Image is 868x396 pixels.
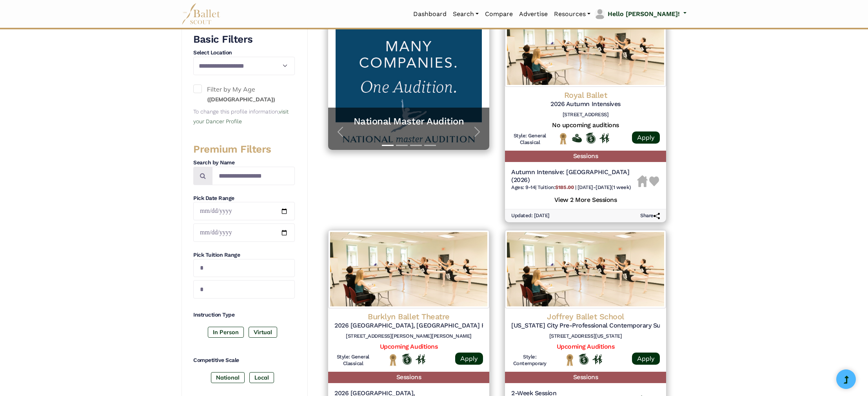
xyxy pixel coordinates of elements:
[511,184,535,190] span: Ages: 9-14
[637,175,648,187] img: Housing Unavailable
[551,6,594,22] a: Resources
[511,184,637,191] h6: | |
[388,354,398,366] img: National
[212,167,295,185] input: Search by names...
[505,9,666,87] img: Logo
[193,194,295,202] h4: Pick Date Range
[505,372,666,383] h5: Sessions
[482,6,516,22] a: Compare
[193,49,295,57] h4: Select Location
[334,322,483,330] h5: 2026 [GEOGRAPHIC_DATA], [GEOGRAPHIC_DATA] Program
[193,85,295,104] label: Filter by My Age
[207,96,275,103] small: ([DEMOGRAPHIC_DATA])
[640,212,660,219] h6: Share
[511,90,660,100] h4: Royal Ballet
[511,212,550,219] h6: Updated: [DATE]
[594,8,686,20] a: profile picture Hello [PERSON_NAME]!
[193,251,295,259] h4: Pick Tuition Range
[455,353,483,365] a: Apply
[608,9,680,19] p: Hello [PERSON_NAME]!
[511,112,660,118] h6: [STREET_ADDRESS]
[416,354,425,364] img: In Person
[632,353,660,365] a: Apply
[334,354,372,367] h6: Style: General Classical
[249,372,274,383] label: Local
[505,230,666,308] img: Logo
[193,108,289,125] small: To change this profile information,
[555,184,574,190] b: $185.00
[208,327,244,338] label: In Person
[586,133,596,144] img: Offers Scholarship
[334,311,483,322] h4: Burklyn Ballet Theatre
[450,6,482,22] a: Search
[193,33,295,46] h3: Basic Filters
[511,311,660,322] h4: Joffrey Ballet School
[328,372,489,383] h5: Sessions
[424,141,436,150] button: Slide 4
[336,115,481,128] a: National Master Audition
[511,100,660,108] h5: 2026 Autumn Intensives
[579,354,588,365] img: Offers Scholarship
[511,333,660,340] h6: [STREET_ADDRESS][US_STATE]
[594,9,605,20] img: profile picture
[193,311,295,319] h4: Instruction Type
[328,230,489,308] img: Logo
[538,184,575,190] span: Tuition:
[592,354,602,364] img: In Person
[382,141,394,150] button: Slide 1
[380,343,438,350] a: Upcoming Auditions
[511,121,660,130] h5: No upcoming auditions
[649,176,659,186] img: Heart
[572,134,582,142] img: Offers Financial Aid
[557,343,614,350] a: Upcoming Auditions
[193,356,295,364] h4: Competitive Scale
[193,159,295,167] h4: Search by Name
[577,184,631,190] span: [DATE]-[DATE] (1 week)
[334,333,483,340] h6: [STREET_ADDRESS][PERSON_NAME][PERSON_NAME]
[511,133,548,146] h6: Style: General Classical
[211,372,245,383] label: National
[511,194,660,204] h5: View 2 More Sessions
[511,354,548,367] h6: Style: Contemporary
[565,354,575,366] img: National
[511,168,637,185] h5: Autumn Intensive: [GEOGRAPHIC_DATA] (2026)
[516,6,551,22] a: Advertise
[632,131,660,144] a: Apply
[599,133,609,143] img: In Person
[505,151,666,162] h5: Sessions
[249,327,277,338] label: Virtual
[402,354,412,365] img: Offers Scholarship
[410,6,450,22] a: Dashboard
[558,133,568,145] img: National
[193,143,295,156] h3: Premium Filters
[396,141,408,150] button: Slide 2
[511,322,660,330] h5: [US_STATE] City Pre-Professional Contemporary Summer Intensive
[410,141,422,150] button: Slide 3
